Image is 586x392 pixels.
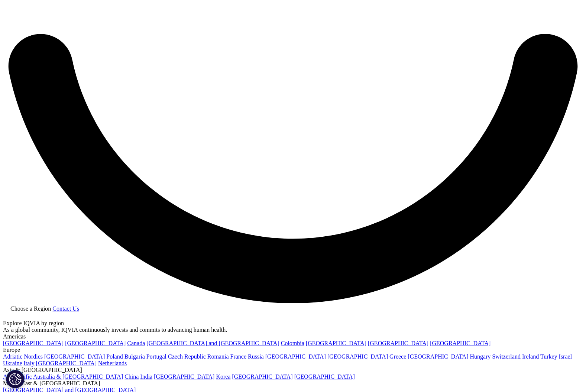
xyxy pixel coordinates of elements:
a: Russia [248,353,264,360]
a: Switzerland [492,353,520,360]
a: [GEOGRAPHIC_DATA] [430,340,491,346]
a: Greece [389,353,406,360]
a: Nordics [24,353,43,360]
a: [GEOGRAPHIC_DATA] [232,373,292,380]
a: [GEOGRAPHIC_DATA] and [GEOGRAPHIC_DATA] [146,340,279,346]
a: Colombia [281,340,304,346]
div: Middle East & [GEOGRAPHIC_DATA] [3,380,583,387]
a: [GEOGRAPHIC_DATA] [44,353,105,360]
a: Adriatic [3,353,22,360]
span: Choose a Region [10,305,51,312]
a: Czech Republic [168,353,206,360]
a: Asia Pacific [3,373,32,380]
button: Cookies Settings [6,370,25,388]
a: [GEOGRAPHIC_DATA] [154,373,214,380]
a: [GEOGRAPHIC_DATA] [36,360,97,366]
a: India [140,373,152,380]
a: Turkey [540,353,557,360]
a: Portugal [146,353,166,360]
a: [GEOGRAPHIC_DATA] [327,353,388,360]
div: As a global community, IQVIA continuously invests and commits to advancing human health. [3,327,583,333]
a: [GEOGRAPHIC_DATA] [306,340,366,346]
a: [GEOGRAPHIC_DATA] [408,353,468,360]
div: Americas [3,333,583,340]
a: Israel [559,353,572,360]
a: [GEOGRAPHIC_DATA] [368,340,428,346]
a: Bulgaria [124,353,145,360]
a: Canada [127,340,145,346]
a: [GEOGRAPHIC_DATA] [3,340,64,346]
a: Italy [24,360,35,366]
div: Explore IQVIA by region [3,320,583,327]
a: Poland [106,353,123,360]
a: Romania [207,353,229,360]
a: China [124,373,139,380]
a: [GEOGRAPHIC_DATA] [294,373,355,380]
a: Australia & [GEOGRAPHIC_DATA] [33,373,123,380]
div: Asia & [GEOGRAPHIC_DATA] [3,367,583,373]
a: Hungary [470,353,491,360]
a: [GEOGRAPHIC_DATA] [65,340,126,346]
a: Netherlands [98,360,127,366]
a: France [230,353,247,360]
a: Korea [216,373,230,380]
div: Europe [3,347,583,353]
a: [GEOGRAPHIC_DATA] [265,353,326,360]
a: Ireland [522,353,539,360]
a: Contact Us [52,305,79,312]
a: Ukraine [3,360,22,366]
